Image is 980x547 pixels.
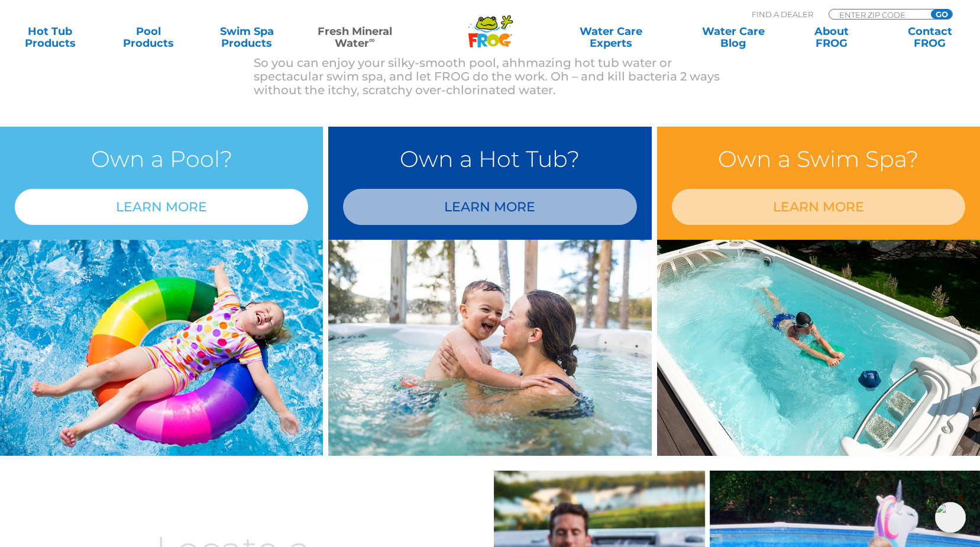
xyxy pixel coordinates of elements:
[209,25,285,49] a: Swim SpaProducts
[935,502,966,533] img: openIcon
[15,189,308,225] a: LEARN MORE
[549,25,673,49] a: Water CareExperts
[931,9,952,19] input: GO
[672,189,965,225] a: LEARN MORE
[695,25,771,49] a: Water CareBlog
[672,141,965,177] h3: Own a Swim Spa?
[838,9,918,20] input: Zip Code Form
[307,25,403,49] a: Fresh MineralWater∞
[343,141,636,177] h3: Own a Hot Tub?
[752,9,813,20] p: Find A Dealer
[369,35,375,44] sup: ∞
[343,189,636,225] a: LEARN MORE
[12,25,88,49] a: Hot TubProducts
[657,240,980,456] img: min-water-image-3
[793,25,869,49] a: AboutFROG
[254,56,727,97] p: So you can enjoy your silky-smooth pool, ahhmazing hot tub water or spectacular swim spa, and let...
[328,240,651,456] img: min-water-img-right
[15,141,308,177] h3: Own a Pool?
[892,25,968,49] a: ContactFROG
[110,25,186,49] a: PoolProducts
